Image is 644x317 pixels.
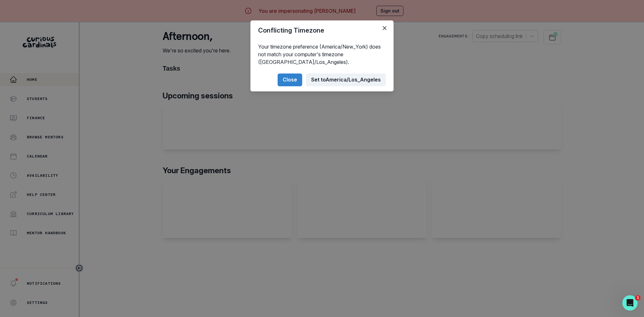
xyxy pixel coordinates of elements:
button: Set toAmerica/Los_Angeles [306,73,386,86]
iframe: Intercom live chat [622,295,638,311]
button: Close [379,23,390,33]
button: Close [278,73,302,86]
span: 1 [635,295,640,300]
header: Conflicting Timezone [250,20,394,40]
div: Your timezone preference (America/New_York) does not match your computer's timezone ([GEOGRAPHIC_... [250,40,394,68]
